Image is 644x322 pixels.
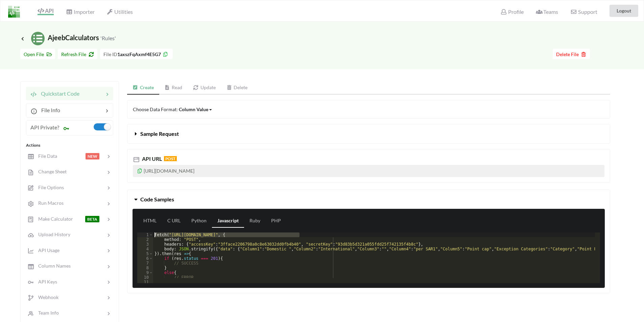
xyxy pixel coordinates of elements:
[500,8,523,15] span: Profile
[133,165,604,177] p: [URL][DOMAIN_NAME]
[212,214,244,228] a: Javascript
[133,106,213,112] span: Choose Data Format:
[34,216,73,222] span: Make Calculator
[20,33,116,42] span: AjeebCalculators
[34,200,64,206] span: Run Macros
[127,190,610,209] button: Code Samples
[103,51,117,57] span: File ID
[137,256,153,261] div: 6
[20,49,55,59] button: Open File
[127,124,610,143] button: Sample Request
[137,232,153,237] div: 1
[137,280,153,284] div: 11
[179,106,208,113] div: Column Value
[31,32,45,45] img: /static/media/sheets.7a1b7961.svg
[137,275,153,280] div: 10
[140,196,174,202] span: Code Samples
[164,156,177,161] span: POST
[8,6,20,18] img: LogoIcon.png
[34,310,59,316] span: Team Info
[26,142,113,148] div: Actions
[100,35,116,41] small: 'Rules'
[34,279,57,284] span: API Keys
[30,124,59,130] span: API Private?
[61,51,94,57] span: Refresh File
[610,5,638,17] button: Logout
[86,153,99,159] span: NEW
[141,155,162,162] span: API URL
[137,266,153,270] div: 8
[24,51,52,57] span: Open File
[137,247,153,251] div: 4
[34,153,57,159] span: File Data
[553,49,590,59] button: Delete File
[138,214,162,228] a: HTML
[137,251,153,256] div: 5
[556,51,587,57] span: Delete File
[38,7,54,14] span: API
[34,263,71,269] span: Column Names
[37,90,79,97] span: Quickstart Code
[266,214,286,228] a: PHP
[162,214,186,228] a: C URL
[34,184,64,190] span: File Options
[188,81,221,95] a: Update
[186,214,212,228] a: Python
[34,294,58,300] span: Webhook
[137,237,153,242] div: 2
[85,216,99,222] span: BETA
[127,81,159,95] a: Create
[137,261,153,266] div: 7
[37,107,60,113] span: File Info
[221,81,253,95] a: Delete
[58,49,97,59] button: Refresh File
[159,81,188,95] a: Read
[140,130,179,137] span: Sample Request
[137,242,153,247] div: 3
[244,214,266,228] a: Ruby
[536,8,558,15] span: Teams
[570,9,597,15] span: Support
[34,169,67,174] span: Change Sheet
[107,8,133,15] span: Utilities
[34,247,59,253] span: API Usage
[66,8,94,15] span: Importer
[34,231,70,237] span: Upload History
[137,270,153,275] div: 9
[117,51,161,57] b: 1axszFqAxmf4E5G7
